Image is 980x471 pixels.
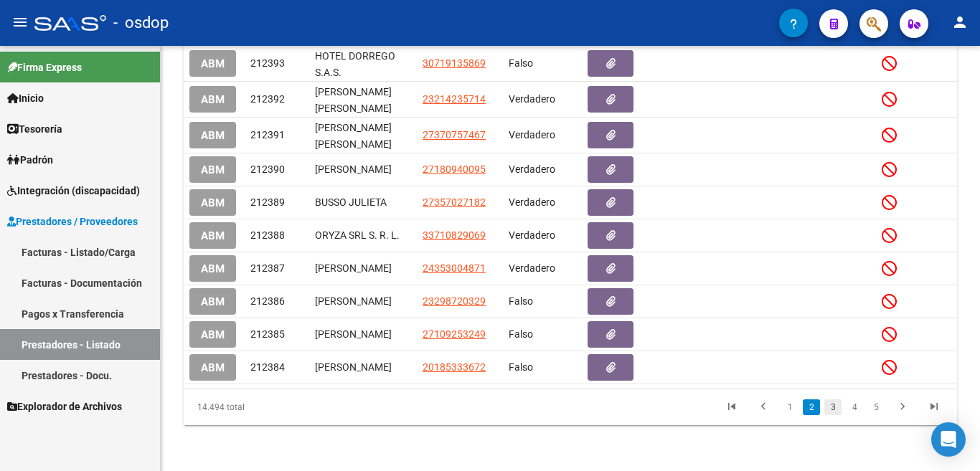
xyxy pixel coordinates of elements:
[846,399,863,415] a: 4
[750,399,777,415] a: go to previous page
[423,295,486,307] span: 23298720329
[7,90,44,106] span: Inicio
[201,229,225,242] span: ABM
[250,229,285,241] span: 212388
[315,293,411,310] div: [PERSON_NAME]
[250,361,285,373] span: 212384
[315,161,411,178] div: [PERSON_NAME]
[951,14,969,31] mat-icon: person
[250,328,285,340] span: 212385
[423,196,486,208] span: 27357027182
[315,260,411,277] div: [PERSON_NAME]
[509,229,555,241] span: Verdadero
[250,262,285,274] span: 212387
[423,229,486,241] span: 33710829069
[189,321,236,348] button: ABM
[7,60,82,75] span: Firma Express
[779,395,801,419] li: page 1
[423,129,486,141] span: 27370757467
[920,399,948,415] a: go to last page
[7,152,53,168] span: Padrón
[201,129,225,142] span: ABM
[865,395,887,419] li: page 5
[250,57,285,69] span: 212393
[113,7,169,39] span: - osdop
[189,50,236,77] button: ABM
[315,84,411,114] div: [PERSON_NAME] [PERSON_NAME]
[250,93,285,105] span: 212392
[781,399,798,415] a: 1
[11,14,29,31] mat-icon: menu
[509,262,555,274] span: Verdadero
[423,163,486,175] span: 27180940095
[509,57,533,69] span: Falso
[509,129,555,141] span: Verdadero
[844,395,865,419] li: page 4
[315,326,411,343] div: [PERSON_NAME]
[509,295,533,307] span: Falso
[803,399,820,415] a: 2
[423,57,486,69] span: 30719135869
[423,361,486,373] span: 20185333672
[7,214,138,229] span: Prestadores / Proveedores
[250,163,285,175] span: 212390
[189,86,236,113] button: ABM
[7,121,62,137] span: Tesorería
[250,129,285,141] span: 212391
[509,163,555,175] span: Verdadero
[201,328,225,341] span: ABM
[201,93,225,106] span: ABM
[315,227,411,244] div: ORYZA SRL S. R. L.
[189,156,236,183] button: ABM
[7,183,140,199] span: Integración (discapacidad)
[801,395,822,419] li: page 2
[201,57,225,70] span: ABM
[201,196,225,209] span: ABM
[184,389,336,425] div: 14.494 total
[201,163,225,176] span: ABM
[189,288,236,315] button: ABM
[189,354,236,381] button: ABM
[509,196,555,208] span: Verdadero
[315,120,411,150] div: [PERSON_NAME] [PERSON_NAME]
[189,189,236,216] button: ABM
[189,255,236,282] button: ABM
[509,93,555,105] span: Verdadero
[867,399,885,415] a: 5
[250,196,285,208] span: 212389
[315,194,411,211] div: BUSSO JULIETA
[423,328,486,340] span: 27109253249
[201,262,225,275] span: ABM
[315,48,411,78] div: HOTEL DORREGO S.A.S.
[423,93,486,105] span: 23214235714
[718,399,745,415] a: go to first page
[201,361,225,374] span: ABM
[189,222,236,249] button: ABM
[250,295,285,307] span: 212386
[423,262,486,274] span: 24353004871
[509,328,533,340] span: Falso
[824,399,842,415] a: 3
[822,395,844,419] li: page 3
[509,361,533,373] span: Falso
[889,399,916,415] a: go to next page
[7,399,122,414] span: Explorador de Archivos
[315,359,411,376] div: [PERSON_NAME]
[931,422,966,457] div: Open Intercom Messenger
[201,295,225,308] span: ABM
[189,122,236,148] button: ABM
